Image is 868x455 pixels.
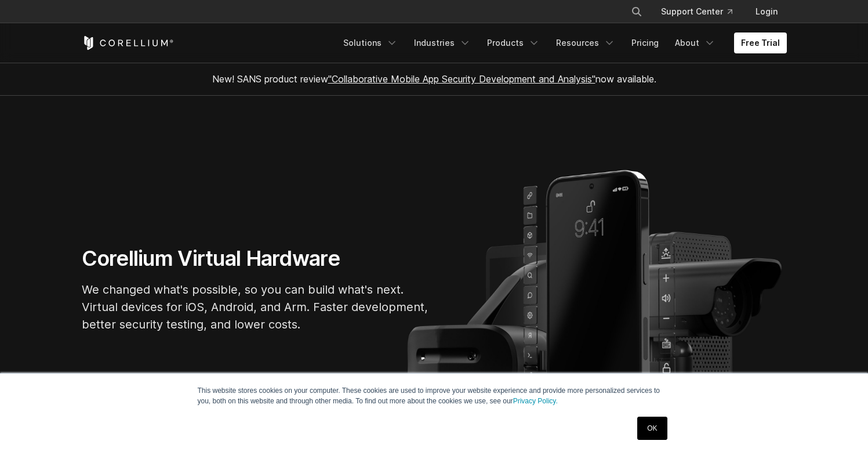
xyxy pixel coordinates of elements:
a: Products [480,32,547,53]
span: New! SANS product review now available. [212,73,656,85]
button: Search [626,1,647,22]
div: Navigation Menu [617,1,787,22]
a: Free Trial [734,32,787,53]
a: "Collaborative Mobile App Security Development and Analysis" [328,73,595,85]
a: Privacy Policy. [513,397,558,405]
a: Login [746,1,787,22]
a: OK [637,417,667,440]
a: About [668,32,722,53]
p: This website stores cookies on your computer. These cookies are used to improve your website expe... [198,385,671,406]
a: Solutions [336,32,405,53]
a: Pricing [624,32,666,53]
p: We changed what's possible, so you can build what's next. Virtual devices for iOS, Android, and A... [82,281,430,333]
a: Industries [407,32,478,53]
a: Corellium Home [82,36,174,50]
h1: Corellium Virtual Hardware [82,245,430,272]
div: Navigation Menu [336,32,787,53]
a: Support Center [652,1,742,22]
a: Resources [549,32,622,53]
